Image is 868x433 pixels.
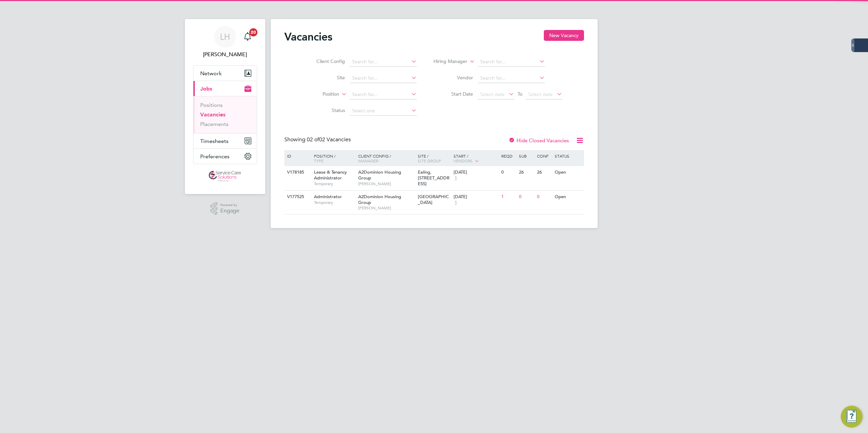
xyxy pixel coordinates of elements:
[306,75,345,81] label: Site
[516,90,524,98] span: To
[314,200,355,205] span: Temporary
[535,191,553,203] div: 0
[200,70,222,77] span: Network
[517,150,535,162] div: Sub
[193,26,257,59] a: LH[PERSON_NAME]
[553,191,583,203] div: Open
[500,150,517,162] div: Reqd
[200,85,212,92] span: Jobs
[500,191,517,203] div: 1
[434,91,473,97] label: Start Date
[220,32,230,41] span: LH
[350,74,417,83] input: Search for...
[454,158,473,163] span: Vendors
[454,200,458,206] span: 1
[434,75,473,81] label: Vendor
[358,169,401,181] span: A2Dominion Housing Group
[535,150,553,162] div: Conf
[307,136,351,143] span: 02 Vacancies
[478,74,545,83] input: Search for...
[358,158,378,163] span: Manager
[841,406,863,428] button: Engage Resource Center
[357,150,416,166] div: Client Config /
[314,158,323,163] span: Type
[528,91,553,97] span: Select date
[193,133,257,148] button: Timesheets
[535,166,553,179] div: 26
[193,81,257,96] button: Jobs
[193,50,257,59] span: Lewis Hodson
[210,202,239,215] a: Powered byEngage
[500,166,517,179] div: 0
[553,150,583,162] div: Status
[454,175,458,181] span: 1
[284,30,332,44] h2: Vacancies
[193,171,257,182] a: Go to home page
[350,90,417,99] input: Search for...
[350,57,417,67] input: Search for...
[193,66,257,81] button: Network
[300,91,339,98] label: Position
[454,194,498,200] div: [DATE]
[200,153,230,160] span: Preferences
[306,58,345,64] label: Client Config
[309,150,357,166] div: Position /
[249,28,257,36] span: 20
[314,169,347,181] span: Lease & Tenancy Administrator
[544,30,584,41] button: New Vacancy
[358,194,401,205] span: A2Dominion Housing Group
[480,91,505,97] span: Select date
[418,169,449,187] span: Ealing, [STREET_ADDRESS]
[200,121,228,127] a: Placements
[285,166,309,179] div: V178185
[452,150,500,167] div: Start /
[200,102,223,108] a: Positions
[478,57,545,67] input: Search for...
[454,170,498,175] div: [DATE]
[517,191,535,203] div: 0
[350,106,417,116] input: Select one
[200,111,225,118] a: Vacancies
[284,136,352,143] div: Showing
[416,150,452,166] div: Site /
[358,205,414,211] span: [PERSON_NAME]
[209,171,241,182] img: servicecare-logo-retina.png
[220,208,239,214] span: Engage
[428,58,467,65] label: Hiring Manager
[553,166,583,179] div: Open
[193,149,257,164] button: Preferences
[418,194,449,205] span: [GEOGRAPHIC_DATA]
[185,19,265,194] nav: Main navigation
[314,194,342,199] span: Administrator
[193,96,257,133] div: Jobs
[358,181,414,187] span: [PERSON_NAME]
[307,136,319,143] span: 02 of
[517,166,535,179] div: 26
[418,158,441,163] span: Site Group
[314,181,355,187] span: Temporary
[285,150,309,162] div: ID
[508,137,569,144] label: Hide Closed Vacancies
[285,191,309,203] div: V177525
[306,107,345,113] label: Status
[220,202,239,208] span: Powered by
[241,26,254,48] a: 20
[200,138,228,144] span: Timesheets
